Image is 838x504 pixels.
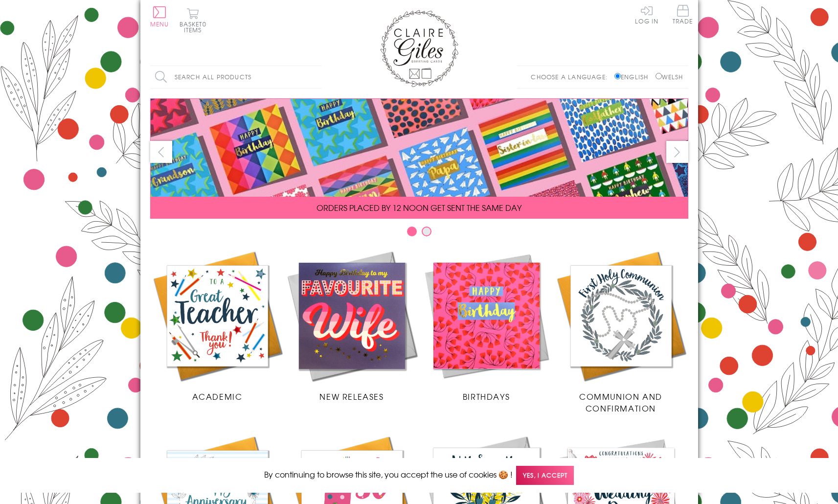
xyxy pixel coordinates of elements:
[422,227,431,236] button: Carousel Page 2
[407,227,417,236] button: Carousel Page 1 (Current Slide)
[150,66,321,88] input: Search all products
[150,226,688,241] div: Carousel Pagination
[516,466,574,485] span: Yes, I accept
[579,390,662,414] span: Communion and Confirmation
[463,390,510,402] span: Birthdays
[150,249,285,402] a: Academic
[317,202,521,213] span: ORDERS PLACED BY 12 NOON GET SENT THE SAME DAY
[419,249,554,402] a: Birthdays
[656,73,662,79] input: Welsh
[614,72,653,81] label: English
[180,8,206,33] button: Basket0 items
[380,10,458,87] img: Claire Giles Greetings Cards
[531,72,612,81] p: Choose a language:
[635,5,658,24] a: Log In
[666,141,688,163] button: next
[150,141,172,163] button: prev
[673,5,693,24] span: Trade
[656,72,683,81] label: Welsh
[150,6,169,27] button: Menu
[673,5,693,26] a: Trade
[192,390,243,402] span: Academic
[150,20,169,28] span: Menu
[312,66,321,88] input: Search
[184,20,206,34] span: 0 items
[614,73,621,79] input: English
[319,390,384,402] span: New Releases
[554,249,688,414] a: Communion and Confirmation
[285,249,419,402] a: New Releases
